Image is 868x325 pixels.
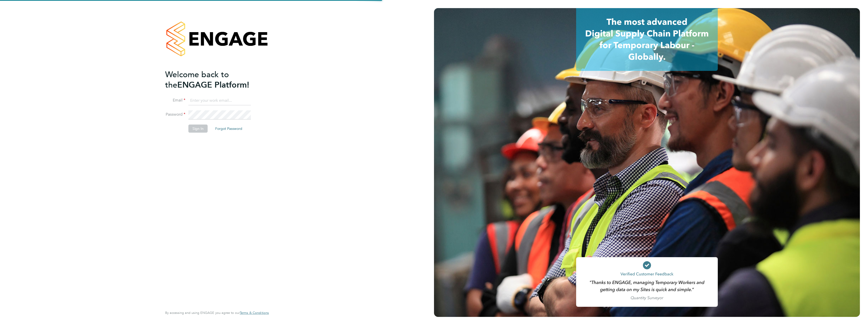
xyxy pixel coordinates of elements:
[165,98,185,103] label: Email
[188,125,208,133] button: Sign In
[165,69,264,90] h2: ENGAGE Platform!
[240,311,269,315] span: Terms & Conditions
[211,125,246,133] button: Forgot Password
[240,311,269,315] a: Terms & Conditions
[165,70,229,90] span: Welcome back to the
[188,96,251,105] input: Enter your work email...
[165,112,185,117] label: Password
[165,311,269,315] span: By accessing and using ENGAGE you agree to our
